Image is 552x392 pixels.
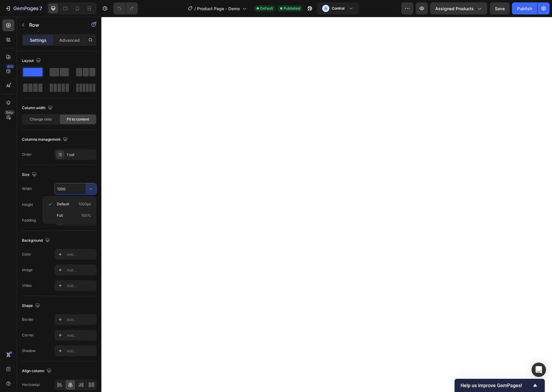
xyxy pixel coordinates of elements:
[22,252,31,257] div: Color
[284,6,300,11] span: Published
[30,37,47,43] p: Settings
[532,363,546,377] div: Open Intercom Messenger
[317,2,359,14] button: AControl
[39,5,42,12] p: 7
[67,333,95,338] div: Add...
[22,218,36,223] div: Padding
[22,152,32,157] div: Order
[113,2,138,14] div: Undo/Redo
[22,382,40,387] div: Horizontal
[22,302,41,310] div: Shape
[55,183,96,194] input: Auto
[30,117,52,122] span: Change ratio
[435,5,474,12] span: Assigned Products
[29,21,80,29] p: Row
[67,268,95,273] div: Add...
[461,382,539,389] button: Show survey - Help us improve GemPages!
[332,5,344,11] h3: Control
[22,317,34,322] div: Border
[22,283,32,288] div: Video
[517,5,532,12] div: Publish
[101,17,552,392] iframe: Design area
[22,202,33,207] div: Height
[67,252,95,257] div: Add...
[5,110,14,115] div: Beta
[67,348,95,354] div: Add...
[22,186,32,191] div: Width
[22,237,51,245] div: Background
[194,5,196,12] span: /
[512,2,537,14] button: Publish
[22,367,53,375] div: Align column
[6,64,14,69] div: 450
[495,6,505,11] span: Save
[67,152,95,158] div: 1 col
[197,5,240,12] span: Product Page - Demo
[461,383,532,388] span: Help us improve GemPages!
[67,117,89,122] span: Fit to content
[2,2,45,14] button: 7
[22,267,32,273] div: Image
[22,171,38,179] div: Size
[67,283,95,289] div: Add...
[260,6,273,11] span: Default
[490,2,510,14] button: Save
[22,332,34,338] div: Corner
[22,104,54,112] div: Column width
[22,57,42,65] div: Layout
[22,348,36,354] div: Shadow
[430,2,487,14] button: Assigned Products
[22,136,69,144] div: Columns management
[59,37,80,43] p: Advanced
[67,317,95,323] div: Add...
[324,5,327,11] p: A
